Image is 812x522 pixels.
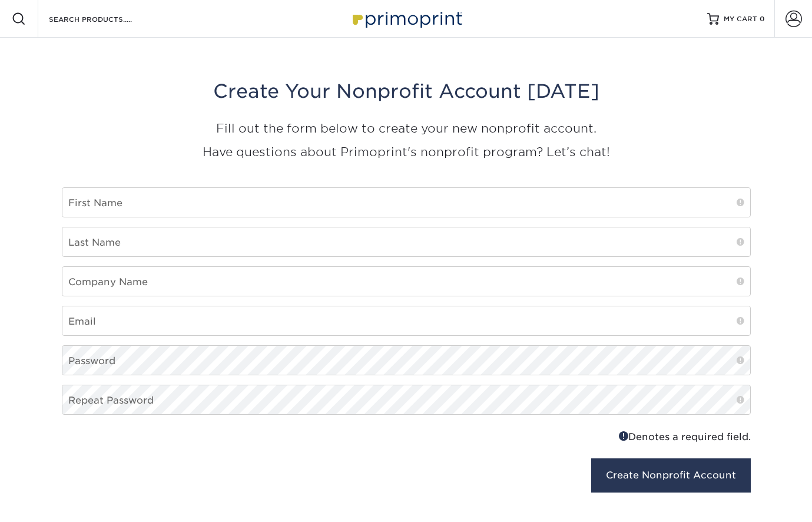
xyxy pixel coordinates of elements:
p: Fill out the form below to create your new nonprofit account. Have questions about Primoprint's n... [62,117,751,164]
img: Primoprint [347,6,465,31]
h3: Create Your Nonprofit Account [DATE] [62,80,751,103]
button: Create Nonprofit Account [591,458,751,493]
input: SEARCH PRODUCTS..... [48,12,163,26]
div: Denotes a required field. [415,429,751,444]
span: MY CART [724,14,757,24]
span: 0 [760,15,765,23]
